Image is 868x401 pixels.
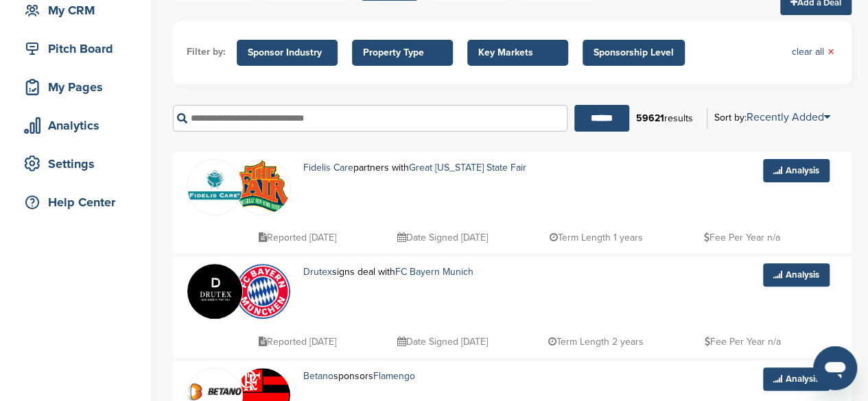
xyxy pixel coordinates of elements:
[303,370,333,382] a: Betano
[303,263,528,280] p: signs deal with
[21,75,137,99] div: My Pages
[303,266,332,278] a: Drutex
[303,159,596,176] p: partners with
[14,110,137,141] a: Analytics
[714,112,830,123] div: Sort by:
[187,381,242,401] img: Betano
[397,229,488,246] p: Date Signed [DATE]
[397,333,488,350] p: Date Signed [DATE]
[14,148,137,180] a: Settings
[747,110,830,124] a: Recently Added
[187,264,242,319] img: Images (4)
[705,333,781,350] p: Fee Per Year n/a
[763,367,830,391] a: Analysis
[248,45,327,60] span: Sponsor Industry
[704,229,780,246] p: Fee Per Year n/a
[548,333,644,350] p: Term Length 2 years
[303,162,353,173] a: Fidelis Care
[14,186,137,218] a: Help Center
[21,190,137,215] div: Help Center
[14,71,137,103] a: My Pages
[763,263,830,287] a: Analysis
[478,45,557,60] span: Key Markets
[14,33,137,64] a: Pitch Board
[259,229,336,246] p: Reported [DATE]
[792,45,834,60] a: clear all×
[594,45,674,60] span: Sponsorship Level
[828,45,834,60] span: ×
[373,370,415,382] a: Flamengo
[629,107,700,130] div: results
[187,45,226,60] li: Filter by:
[235,160,290,214] img: Download
[259,333,336,350] p: Reported [DATE]
[235,264,290,319] img: Open uri20141112 64162 1l1jknv?1415809301
[636,112,664,124] b: 59621
[395,266,473,278] a: FC Bayern Munich
[409,162,526,173] a: Great [US_STATE] State Fair
[550,229,643,246] p: Term Length 1 years
[363,45,442,60] span: Property Type
[763,159,830,182] a: Analysis
[813,346,857,390] iframe: Button to launch messaging window
[187,160,242,215] img: Data
[303,367,454,385] p: sponsors
[21,36,137,61] div: Pitch Board
[21,113,137,138] div: Analytics
[21,151,137,176] div: Settings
